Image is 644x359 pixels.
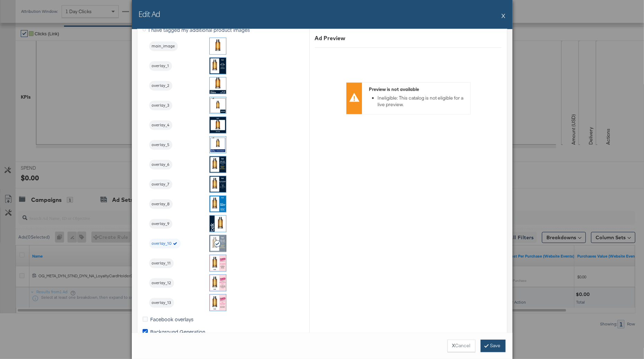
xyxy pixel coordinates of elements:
[210,216,226,232] img: 49c1NYojcGgGdZOgVnqs5A.jpg
[149,221,172,227] span: overlay_9
[210,156,226,173] img: GjD8u8GaVmrkWAiD9BdJtw.jpg
[149,160,172,170] div: overlay_6
[149,219,172,229] div: overlay_9
[149,120,172,130] div: overlay_4
[149,81,172,91] div: overlay_2
[210,38,226,54] img: redirect
[210,275,226,291] img: f14ryhBX2DjZk4P5xeX2fA.jpg
[149,140,172,150] div: overlay_5
[149,201,173,207] span: overlay_8
[447,340,475,352] button: XCancel
[210,196,226,212] img: KuvoXDCOGeX9iWxGvphxqQ.jpg
[149,300,174,306] span: overlay_13
[149,101,172,110] div: overlay_3
[149,44,178,49] span: main_image
[149,182,172,187] span: overlay_7
[149,42,178,51] div: main_image
[149,180,172,189] div: overlay_7
[210,255,226,271] img: G_WNQcib0V1sZZ1AN1opiA.jpg
[149,142,172,148] span: overlay_5
[149,280,174,286] span: overlay_12
[149,241,181,246] span: overlay_10
[315,34,502,42] div: Ad Preview
[151,328,206,335] span: Background Generation
[502,9,506,23] button: X
[151,316,194,323] span: Facebook overlays
[139,9,160,19] h2: Edit Ad
[149,123,172,128] span: overlay_4
[149,261,174,266] span: overlay_11
[210,58,226,74] img: DZLZBi4guqG2ZrVDbM6Xsg.jpg
[149,162,172,168] span: overlay_6
[149,259,174,268] div: overlay_11
[481,340,506,352] button: Save
[149,61,172,71] div: overlay_1
[452,342,455,349] strong: X
[369,86,467,93] div: Preview is not available
[149,278,174,288] div: overlay_12
[149,103,172,108] span: overlay_3
[149,26,250,33] span: I have tagged my additional product images
[149,239,181,249] div: overlay_10
[210,137,226,153] img: fj2s_O3vcb3a1fnXcY90Xw.jpg
[210,117,226,133] img: 7n70XDfKFqji90iUrweRTw.jpg
[149,63,172,69] span: overlay_1
[149,83,172,89] span: overlay_2
[210,78,226,94] img: Hfb4MVEfhrUL4P3uosLpoA.jpg
[210,97,226,114] img: 0QmtbVq49TT6I_B0Z9d3YQ.jpg
[149,298,174,308] div: overlay_13
[378,95,467,108] li: Ineligible: This catalog is not eligible for a live preview.
[210,176,226,192] img: UvhHRg0BImvIrvBH_GI7jg.jpg
[210,295,226,311] img: NEi9bE07gKj8P3CHXEcKUg.jpg
[149,199,173,209] div: overlay_8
